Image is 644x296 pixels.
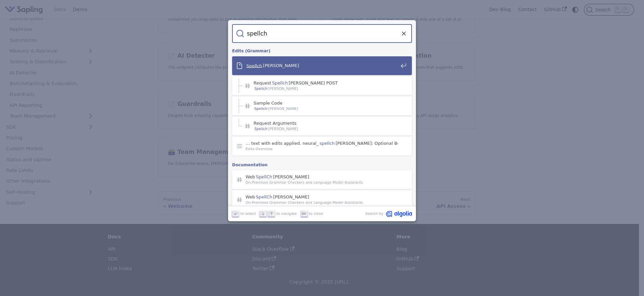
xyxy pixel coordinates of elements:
span: Web [PERSON_NAME]​ [246,174,398,180]
span: Sample Code​ [254,100,398,106]
a: WebSpellCh[PERSON_NAME]​On-Premises Grammar Checkers and Language Model Assistants [232,170,412,189]
span: [PERSON_NAME] [254,86,398,92]
div: Edits (Grammar) [231,43,413,56]
mark: SpellCh [255,173,273,180]
input: Search docs [244,24,400,43]
a: WebSpellCh[PERSON_NAME]On-Premises Grammar Checkers and Language Model Assistants [232,190,412,209]
span: Request [PERSON_NAME] POST​ [254,80,398,86]
mark: SpellCh [255,193,273,200]
a: Sample Code​Spellch[PERSON_NAME] [232,97,412,115]
a: RequestSpellch[PERSON_NAME] POST​Spellch[PERSON_NAME] [232,76,412,95]
mark: Spellch [271,79,289,86]
svg: Escape key [302,211,307,216]
svg: Algolia [386,211,412,217]
div: Documentation [231,157,413,170]
span: Edits Overview [246,146,398,152]
a: … text with edits applied. neural_spellch[PERSON_NAME]: Optional Boolean Default is …Edits Overview [232,137,412,156]
span: to select [240,211,256,217]
svg: Arrow down [261,211,266,216]
span: On-Premises Grammar Checkers and Language Model Assistants [246,200,398,205]
span: Search by [365,211,383,217]
span: On-Premises Grammar Checkers and Language Model Assistants [246,180,398,185]
mark: Spellch [254,86,268,92]
span: [PERSON_NAME] [254,126,398,132]
span: Web [PERSON_NAME] [246,194,398,200]
span: to navigate [276,211,297,217]
span: … text with edits applied. neural_ [PERSON_NAME]: Optional Boolean Default is … [246,140,398,146]
span: [PERSON_NAME] [254,106,398,112]
a: Request Arguments​Spellch[PERSON_NAME] [232,117,412,135]
span: to close [309,211,323,217]
mark: Spellch [254,126,268,132]
mark: Spellch [254,106,268,112]
span: [PERSON_NAME] [246,63,398,68]
button: Clear the query [400,29,408,38]
svg: Arrow up [269,211,274,216]
svg: Enter key [233,211,238,216]
mark: spellch [319,140,336,146]
mark: Spellch [246,62,263,69]
a: Search byAlgolia [365,211,412,217]
span: Request Arguments​ [254,120,398,126]
a: Spellch[PERSON_NAME] [232,56,412,75]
